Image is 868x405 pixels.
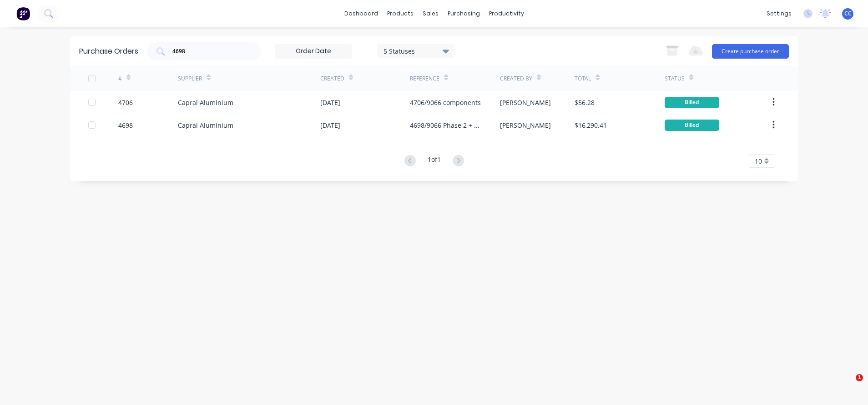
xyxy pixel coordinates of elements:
input: Order Date [275,45,352,58]
div: 4698/9066 Phase 2 + C/Wall Sub Frames [410,120,481,130]
div: Purchase Orders [79,46,138,57]
div: sales [418,7,443,20]
div: $16,290.41 [575,120,607,130]
div: 4698 [118,120,133,130]
div: Total [575,75,591,83]
div: [DATE] [320,120,340,130]
div: [PERSON_NAME] [500,120,551,130]
div: settings [762,7,796,20]
input: Search purchase orders... [172,47,247,56]
div: Billed [665,120,719,131]
div: Status [665,75,685,83]
div: 4706/9066 components [410,98,481,107]
span: CC [844,10,852,18]
a: dashboard [340,7,383,20]
div: $56.28 [575,98,595,107]
img: Factory [16,7,30,20]
div: Capral Aluminium [178,98,233,107]
div: Created By [500,75,532,83]
span: 10 [755,156,762,166]
div: 4706 [118,98,133,107]
div: productivity [484,7,529,20]
div: 5 Statuses [384,46,449,55]
div: [DATE] [320,98,340,107]
div: products [383,7,418,20]
button: Create purchase order [712,44,789,59]
div: [PERSON_NAME] [500,98,551,107]
div: Reference [410,75,439,83]
div: Created [320,75,344,83]
div: Supplier [178,75,202,83]
div: purchasing [443,7,484,20]
div: Billed [665,97,719,108]
iframe: Intercom live chat [837,374,859,396]
div: # [118,75,122,83]
span: 1 [856,374,863,381]
div: 1 of 1 [428,155,441,168]
div: Capral Aluminium [178,120,233,130]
